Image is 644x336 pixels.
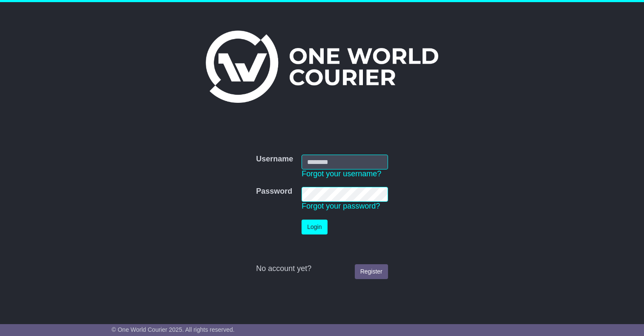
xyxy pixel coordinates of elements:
[256,155,293,164] label: Username
[206,31,438,103] img: One World
[256,264,388,274] div: No account yet?
[302,220,327,234] button: Login
[355,264,388,279] a: Register
[302,202,380,210] a: Forgot your password?
[112,326,235,333] span: © One World Courier 2025. All rights reserved.
[302,169,381,178] a: Forgot your username?
[256,187,292,196] label: Password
